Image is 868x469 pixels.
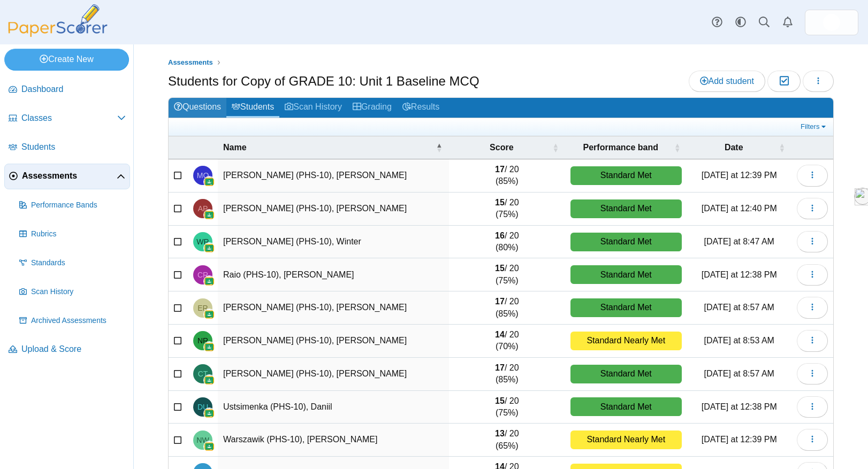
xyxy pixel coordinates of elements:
a: Results [397,98,445,118]
a: Archived Assessments [15,308,130,334]
div: Standard Met [570,265,682,284]
div: Standard Nearly Met [570,332,682,350]
span: Students [21,141,126,153]
div: Standard Met [570,233,682,251]
span: Rubrics [31,229,126,240]
span: Date : Activate to sort [779,136,785,159]
time: [DATE] at 8:53 AM [704,336,774,345]
span: Name : Activate to invert sorting [436,136,443,159]
time: [DATE] at 8:57 AM [704,303,774,312]
div: Standard Met [570,365,682,383]
a: Scan History [279,98,347,118]
span: Performance Bands [31,200,126,211]
td: [PERSON_NAME] (PHS-10), [PERSON_NAME] [218,291,449,325]
span: Evan Rodriguez (PHS-10) [197,304,208,312]
td: [PERSON_NAME] (PHS-10), Winter [218,226,449,259]
span: Dashboard [21,83,126,95]
a: PaperScorer [4,29,111,39]
a: Assessments [4,164,130,189]
img: googleClassroom-logo.png [204,441,215,452]
img: googleClassroom-logo.png [204,342,215,352]
span: Archived Assessments [31,316,126,326]
b: 17 [495,363,505,372]
td: Raio (PHS-10), [PERSON_NAME] [218,258,449,291]
div: Standard Met [570,397,682,416]
b: 13 [495,429,505,438]
td: / 20 (70%) [449,325,565,358]
span: Scan History [31,287,126,297]
td: / 20 (80%) [449,226,565,259]
td: Ustsimenka (PHS-10), Daniil [218,391,449,424]
a: Standards [15,250,130,276]
a: Students [4,135,130,160]
a: Questions [169,98,226,118]
td: / 20 (75%) [449,193,565,226]
td: Warszawik (PHS-10), [PERSON_NAME] [218,424,449,457]
a: Grading [347,98,397,118]
time: [DATE] at 12:39 PM [702,435,777,444]
td: [PERSON_NAME] (PHS-10), [PERSON_NAME] [218,325,449,358]
span: Assessments [168,58,213,66]
img: googleClassroom-logo.png [204,176,215,187]
span: Daniil Ustsimenka (PHS-10) [197,403,208,411]
a: Create New [4,49,129,70]
b: 17 [495,297,505,306]
span: Performance band [583,143,658,152]
span: Natalia Warszawik (PHS-10) [196,436,209,444]
img: PaperScorer [4,4,111,37]
b: 15 [495,396,505,405]
span: Classes [21,112,117,124]
b: 17 [495,165,505,174]
b: 15 [495,264,505,273]
a: Dashboard [4,77,130,103]
td: / 20 (85%) [449,159,565,193]
time: [DATE] at 8:47 AM [704,237,774,246]
time: [DATE] at 12:38 PM [702,402,777,411]
span: Score [490,143,513,152]
span: Date [725,143,743,152]
span: Standards [31,258,126,268]
a: Add student [689,71,765,92]
td: [PERSON_NAME] (PHS-10), [PERSON_NAME] [218,159,449,193]
img: googleClassroom-logo.png [204,375,215,386]
h1: Students for Copy of GRADE 10: Unit 1 Baseline MCQ [168,72,479,90]
span: Score : Activate to sort [552,136,559,159]
img: googleClassroom-logo.png [204,276,215,287]
a: Rubrics [15,221,130,247]
a: Students [226,98,279,118]
a: ps.aVEBcgCxQUDAswXp [805,10,858,35]
a: Classes [4,106,130,132]
td: / 20 (75%) [449,258,565,291]
span: Courtney Thorpe (PHS-10) [198,370,208,378]
span: Add student [700,76,754,86]
a: Upload & Score [4,337,130,363]
span: Upload & Score [21,343,126,355]
img: googleClassroom-logo.png [204,210,215,220]
b: 15 [495,198,505,207]
td: / 20 (85%) [449,358,565,391]
td: / 20 (85%) [449,291,565,325]
span: Kevin Levesque [823,14,840,31]
img: ps.aVEBcgCxQUDAswXp [823,14,840,31]
div: Standard Met [570,199,682,218]
span: Nicholas Ruffini (PHS-10) [197,337,208,344]
span: Ansh Patel (PHS-10) [198,205,208,212]
span: Performance band : Activate to sort [674,136,681,159]
a: Performance Bands [15,193,130,218]
time: [DATE] at 8:57 AM [704,369,774,378]
td: / 20 (65%) [449,424,565,457]
b: 16 [495,231,505,240]
a: Alerts [776,11,800,34]
a: Filters [798,121,831,132]
span: Matthew Orzol (PHS-10) [197,172,209,179]
span: Assessments [22,170,117,182]
span: Chloe Raio (PHS-10) [197,271,208,279]
b: 14 [495,330,505,339]
div: Standard Met [570,298,682,317]
img: googleClassroom-logo.png [204,408,215,419]
time: [DATE] at 12:39 PM [702,171,777,180]
time: [DATE] at 12:38 PM [702,270,777,279]
a: Scan History [15,279,130,305]
td: [PERSON_NAME] (PHS-10), [PERSON_NAME] [218,358,449,391]
span: Name [223,143,247,152]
